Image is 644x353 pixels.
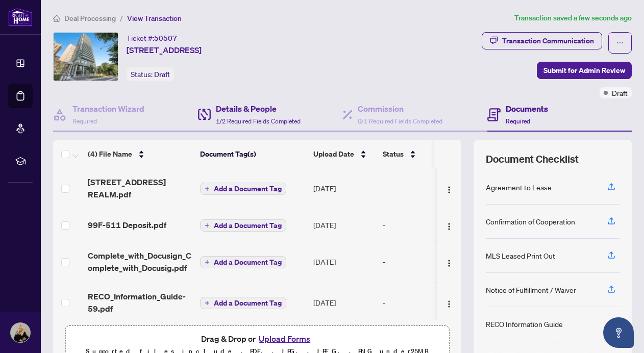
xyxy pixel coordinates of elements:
[154,34,177,43] span: 50507
[8,8,33,27] img: logo
[486,284,576,295] div: Notice of Fulfillment / Waiver
[120,12,123,24] li: /
[445,259,453,267] img: Logo
[256,332,313,345] button: Upload Forms
[200,296,286,310] button: Add a Document Tag
[205,223,210,228] span: plus
[358,117,442,125] span: 0/1 Required Fields Completed
[309,140,379,168] th: Upload Date
[88,176,192,200] span: [STREET_ADDRESS] REALM.pdf
[383,219,461,231] div: -
[54,33,118,81] img: IMG-C12346347_1.jpg
[72,103,144,115] h4: Transaction Wizard
[379,140,465,168] th: Status
[200,219,286,232] button: Add a Document Tag
[216,117,301,125] span: 1/2 Required Fields Completed
[214,222,282,229] span: Add a Document Tag
[214,185,282,192] span: Add a Document Tag
[127,32,177,44] div: Ticket #:
[358,103,442,115] h4: Commission
[88,148,132,160] span: (4) File Name
[84,140,196,168] th: (4) File Name
[309,282,379,323] td: [DATE]
[200,182,286,195] button: Add a Document Tag
[603,317,634,348] button: Open asap
[309,168,379,209] td: [DATE]
[486,152,579,166] span: Document Checklist
[200,297,286,309] button: Add a Document Tag
[616,39,624,46] span: ellipsis
[514,12,632,24] article: Transaction saved a few seconds ago
[441,294,457,311] button: Logo
[383,148,404,160] span: Status
[200,256,286,269] button: Add a Document Tag
[200,256,286,268] button: Add a Document Tag
[88,290,192,315] span: RECO_Information_Guide-59.pdf
[441,217,457,233] button: Logo
[486,216,575,227] div: Confirmation of Cooperation
[72,117,97,125] span: Required
[53,15,60,22] span: home
[200,183,286,195] button: Add a Document Tag
[201,332,313,345] span: Drag & Drop or
[482,32,602,49] button: Transaction Communication
[88,249,192,274] span: Complete_with_Docusign_Complete_with_Docusig.pdf
[196,140,309,168] th: Document Tag(s)
[11,323,30,342] img: Profile Icon
[309,209,379,241] td: [DATE]
[502,33,594,49] div: Transaction Communication
[313,148,354,160] span: Upload Date
[441,254,457,270] button: Logo
[200,219,286,232] button: Add a Document Tag
[154,70,170,79] span: Draft
[216,103,301,115] h4: Details & People
[205,300,210,306] span: plus
[383,297,461,308] div: -
[309,241,379,282] td: [DATE]
[214,259,282,266] span: Add a Document Tag
[205,260,210,265] span: plus
[205,186,210,191] span: plus
[486,250,555,261] div: MLS Leased Print Out
[127,44,202,56] span: [STREET_ADDRESS]
[537,62,632,79] button: Submit for Admin Review
[88,219,166,231] span: 99F-511 Deposit.pdf
[445,186,453,194] img: Logo
[214,299,282,307] span: Add a Document Tag
[127,67,174,81] div: Status:
[64,14,116,23] span: Deal Processing
[441,180,457,196] button: Logo
[445,222,453,231] img: Logo
[486,318,563,330] div: RECO Information Guide
[383,183,461,194] div: -
[506,103,548,115] h4: Documents
[506,117,530,125] span: Required
[383,256,461,267] div: -
[127,14,182,23] span: View Transaction
[445,300,453,308] img: Logo
[543,62,625,79] span: Submit for Admin Review
[612,87,628,98] span: Draft
[486,182,552,193] div: Agreement to Lease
